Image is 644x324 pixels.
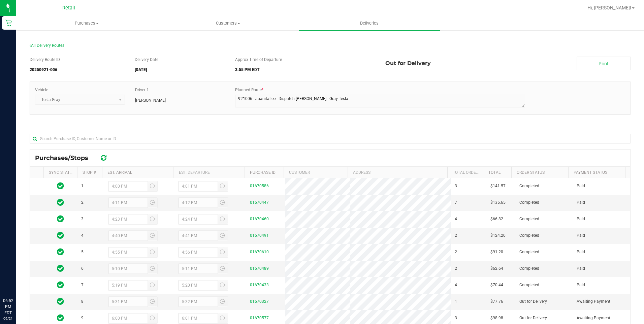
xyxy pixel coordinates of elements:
span: 1 [455,298,457,305]
span: $62.64 [490,265,503,272]
a: Order Status [517,170,545,175]
a: 01670327 [250,299,269,304]
span: Purchases/Stops [35,154,95,162]
span: Paid [577,249,585,255]
h5: 3:55 PM EDT [235,68,375,72]
th: Address [348,167,447,178]
span: Completed [519,232,539,239]
span: Completed [519,265,539,272]
inline-svg: Retail [5,20,12,26]
a: Sync Status [49,170,75,175]
span: 4 [81,232,84,239]
span: $70.44 [490,282,503,288]
span: Awaiting Payment [577,298,610,305]
iframe: Resource center [7,270,27,290]
span: 2 [455,265,457,272]
span: Out for Delivery [385,57,431,70]
span: Retail [62,5,75,11]
th: Est. Departure [173,167,244,178]
span: $124.20 [490,232,506,239]
span: In Sync [57,231,64,240]
span: $77.76 [490,298,503,305]
span: Paid [577,232,585,239]
label: Driver 1 [135,87,149,93]
span: 4 [455,216,457,222]
span: Paid [577,199,585,206]
th: Total Order Lines [447,167,483,178]
span: 3 [81,216,84,222]
span: Paid [577,183,585,189]
label: Vehicle [35,87,48,93]
label: Delivery Date [135,57,158,63]
a: Stop # [83,170,96,175]
span: In Sync [57,181,64,191]
a: 01670460 [250,217,269,221]
span: Completed [519,216,539,222]
span: 3 [455,315,457,321]
span: Paid [577,216,585,222]
h5: [DATE] [135,68,225,72]
a: 01670577 [250,316,269,320]
span: In Sync [57,297,64,306]
a: Total [488,170,501,175]
span: [PERSON_NAME] [135,97,166,103]
span: Customers [158,20,298,26]
span: Paid [577,282,585,288]
a: 01670447 [250,200,269,205]
span: 2 [455,232,457,239]
span: $98.98 [490,315,503,321]
span: Purchases [17,20,157,26]
iframe: Resource center unread badge [20,269,28,277]
span: 2 [455,249,457,255]
span: 9 [81,315,84,321]
span: Out for Delivery [519,298,547,305]
label: Delivery Route ID [30,57,60,63]
p: 06:52 PM EDT [3,298,13,316]
span: 7 [81,282,84,288]
span: Paid [577,265,585,272]
span: Completed [519,249,539,255]
a: Purchase ID [250,170,276,175]
span: 1 [81,183,84,189]
span: Completed [519,183,539,189]
span: In Sync [57,247,64,257]
label: Planned Route [235,87,263,93]
p: 09/21 [3,316,13,321]
span: 4 [455,282,457,288]
a: Print Manifest [577,57,631,70]
span: Awaiting Payment [577,315,610,321]
span: $91.20 [490,249,503,255]
span: 3 [455,183,457,189]
span: 6 [81,265,84,272]
a: 01670433 [250,283,269,287]
a: Deliveries [299,16,440,30]
a: 01670491 [250,233,269,238]
span: 8 [81,298,84,305]
span: $135.65 [490,199,506,206]
span: Deliveries [351,20,388,26]
span: In Sync [57,198,64,207]
span: Completed [519,282,539,288]
span: Completed [519,199,539,206]
span: 2 [81,199,84,206]
a: Purchases [16,16,157,30]
a: Customers [157,16,298,30]
a: 01670586 [250,184,269,188]
span: In Sync [57,264,64,273]
a: 01670489 [250,266,269,271]
span: In Sync [57,214,64,224]
span: In Sync [57,280,64,290]
span: In Sync [57,313,64,323]
span: 5 [81,249,84,255]
span: $141.57 [490,183,506,189]
span: 7 [455,199,457,206]
th: Customer [284,167,348,178]
label: Approx Time of Departure [235,57,282,63]
strong: 20250921-006 [30,67,57,72]
span: $66.82 [490,216,503,222]
a: 01670610 [250,250,269,254]
span: All Delivery Routes [30,43,64,48]
input: Search Purchase ID, Customer Name or ID [30,134,631,144]
span: Hi, [PERSON_NAME]! [587,5,631,10]
a: Payment Status [574,170,607,175]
